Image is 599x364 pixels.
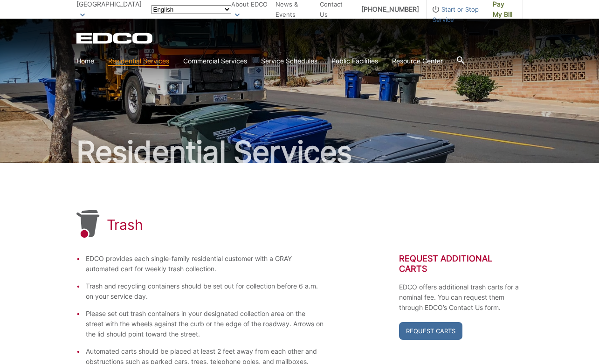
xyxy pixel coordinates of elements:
[76,56,94,66] a: Home
[399,254,523,274] h2: Request Additional Carts
[76,137,523,167] h2: Residential Services
[108,56,169,66] a: Residential Services
[76,33,154,44] a: EDCD logo. Return to the homepage.
[399,282,523,313] p: EDCO offers additional trash carts for a nominal fee. You can request them through EDCO’s Contact...
[261,56,317,66] a: Service Schedules
[86,281,324,302] li: Trash and recycling containers should be set out for collection before 6 a.m. on your service day.
[183,56,247,66] a: Commercial Services
[151,5,231,14] select: Select a language
[399,322,462,340] a: Request Carts
[107,216,144,233] h1: Trash
[86,254,324,274] li: EDCO provides each single-family residential customer with a GRAY automated cart for weekly trash...
[331,56,378,66] a: Public Facilities
[86,309,324,339] li: Please set out trash containers in your designated collection area on the street with the wheels ...
[392,56,443,66] a: Resource Center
